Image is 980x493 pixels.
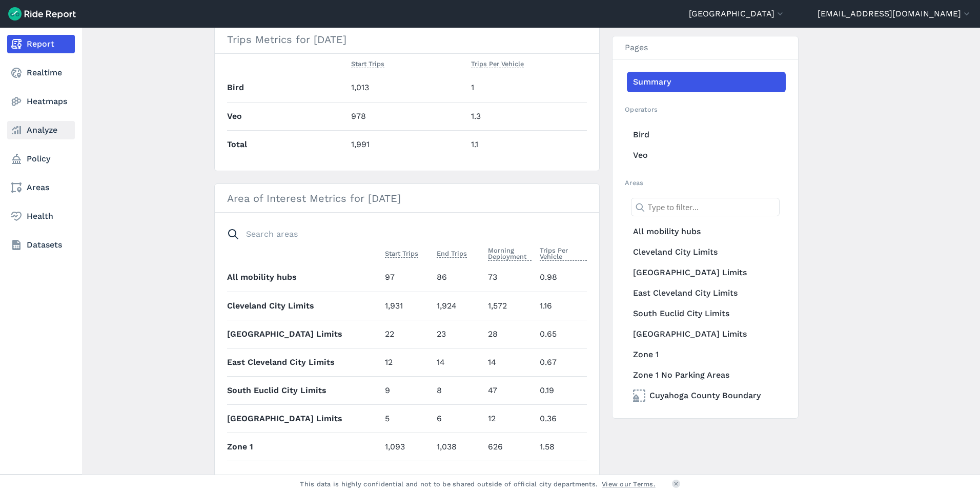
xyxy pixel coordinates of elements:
a: Heatmaps [7,92,75,111]
td: 1,013 [347,74,467,102]
a: Realtime [7,64,75,82]
h2: Areas [625,178,786,188]
a: East Cleveland City Limits [627,283,786,303]
a: Zone 1 [627,344,786,365]
td: 1.3 [467,102,587,130]
td: 0.19 [536,376,587,404]
th: Zone 1 [227,433,381,461]
td: 9 [381,376,433,404]
td: 47 [484,376,536,404]
a: All mobility hubs [627,221,786,242]
td: 23 [433,320,484,348]
a: Cuyahoga County Boundary [627,385,786,406]
td: 14 [484,348,536,376]
a: Veo [627,145,786,166]
button: [EMAIL_ADDRESS][DOMAIN_NAME] [818,8,972,20]
a: Analyze [7,121,75,139]
td: 960 [433,461,484,489]
td: 8 [433,376,484,404]
td: 6 [433,404,484,433]
td: 0.65 [536,320,587,348]
th: [GEOGRAPHIC_DATA] Limits [227,404,381,433]
th: East Cleveland City Limits [227,348,381,376]
td: 73 [484,263,536,292]
span: End Trips [437,248,467,258]
h3: Trips Metrics for [DATE] [215,25,599,54]
td: 12 [484,404,536,433]
h3: Pages [612,36,798,59]
td: 14 [433,348,484,376]
td: 28 [484,320,536,348]
td: 22 [381,320,433,348]
td: 626 [484,433,536,461]
td: 1,924 [433,292,484,320]
a: Datasets [7,236,75,254]
a: Cleveland City Limits [627,242,786,262]
h2: Operators [625,105,786,114]
td: 0.98 [536,263,587,292]
button: Start Trips [385,248,418,260]
td: 12 [381,348,433,376]
span: Start Trips [385,248,418,258]
a: Report [7,35,75,53]
button: End Trips [437,248,467,260]
span: Morning Deployment [488,244,532,261]
span: Start Trips [351,58,384,68]
td: 1,016 [381,461,433,489]
th: All mobility hubs [227,263,381,292]
a: Bird [627,125,786,145]
td: 1,572 [484,292,536,320]
a: [GEOGRAPHIC_DATA] Limits [627,262,786,283]
td: 97 [381,263,433,292]
td: 1,991 [347,130,467,158]
th: Veo [227,102,347,130]
span: Trips Per Vehicle [540,244,587,261]
img: Ride Report [8,7,76,20]
button: Morning Deployment [488,244,532,263]
th: [GEOGRAPHIC_DATA] Limits [227,320,381,348]
a: View our Terms. [602,479,656,489]
button: Start Trips [351,58,384,70]
td: 581 [484,461,536,489]
td: 1.6 [536,461,587,489]
td: 978 [347,102,467,130]
td: 1.1 [467,130,587,158]
a: Policy [7,150,75,168]
h3: Area of Interest Metrics for [DATE] [215,184,599,213]
a: Summary [627,72,786,92]
a: [GEOGRAPHIC_DATA] Limits [627,324,786,344]
th: Zone 1 No Parking Areas [227,461,381,489]
td: 86 [433,263,484,292]
a: Zone 1 No Parking Areas [627,365,786,385]
a: Areas [7,178,75,197]
a: South Euclid City Limits [627,303,786,324]
th: Cleveland City Limits [227,292,381,320]
td: 1,931 [381,292,433,320]
td: 0.67 [536,348,587,376]
button: Trips Per Vehicle [471,58,524,70]
td: 1.16 [536,292,587,320]
td: 1.58 [536,433,587,461]
button: [GEOGRAPHIC_DATA] [689,8,785,20]
span: Trips Per Vehicle [471,58,524,68]
td: 0.36 [536,404,587,433]
td: 1,093 [381,433,433,461]
th: South Euclid City Limits [227,376,381,404]
th: Total [227,130,347,158]
button: Trips Per Vehicle [540,244,587,263]
a: Health [7,207,75,225]
th: Bird [227,74,347,102]
td: 1,038 [433,433,484,461]
input: Type to filter... [631,198,780,216]
input: Search areas [221,225,581,243]
td: 5 [381,404,433,433]
td: 1 [467,74,587,102]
